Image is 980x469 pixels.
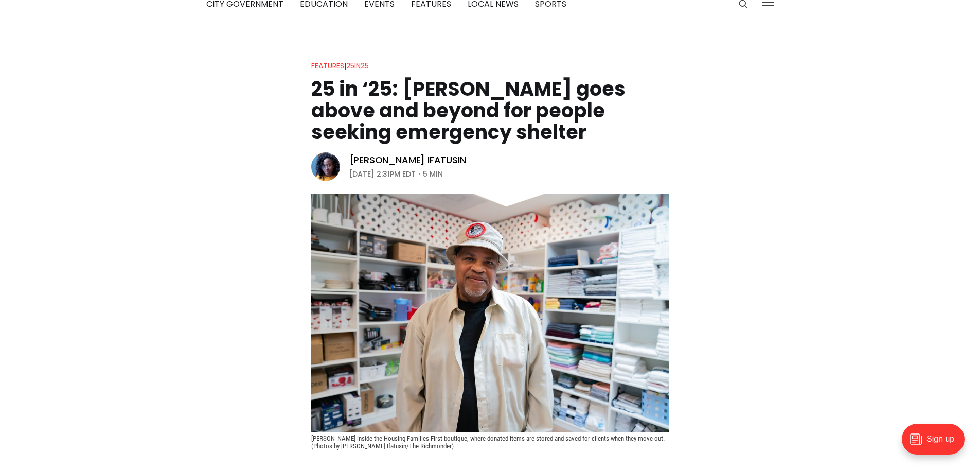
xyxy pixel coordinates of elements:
[311,152,340,181] img: Victoria A. Ifatusin
[349,154,466,166] a: [PERSON_NAME] Ifatusin
[311,60,369,72] div: |
[311,194,669,432] img: 25 in ‘25: Rodney Hopkins goes above and beyond for people seeking emergency shelter
[311,61,344,71] a: Features
[893,419,980,469] iframe: portal-trigger
[311,78,669,143] h1: 25 in ‘25: [PERSON_NAME] goes above and beyond for people seeking emergency shelter
[311,435,666,450] span: [PERSON_NAME] inside the Housing Families First boutique, where donated items are stored and save...
[346,61,369,71] a: 25in25
[349,168,416,180] time: [DATE] 2:31PM EDT
[423,168,443,180] span: 5 min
